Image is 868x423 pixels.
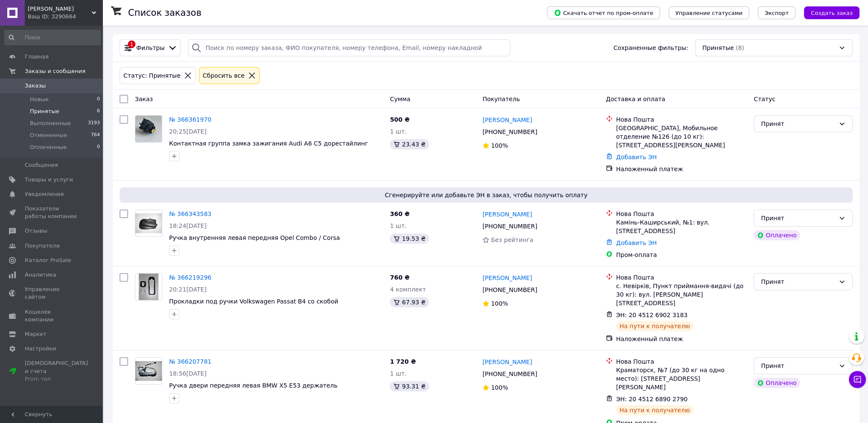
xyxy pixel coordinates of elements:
div: Prom топ [25,375,88,383]
span: Аналитика [25,271,56,279]
img: Фото товару [135,116,162,142]
div: Оплачено [754,378,800,388]
a: № 366343583 [169,210,211,217]
span: Ручка внутренняя левая передняя Opel Combo / Corsa [169,234,340,241]
span: Каталог ProSale [25,257,71,264]
a: [PERSON_NAME] [482,274,532,282]
span: 764 [91,131,100,139]
span: 100% [491,300,508,307]
button: Экспорт [758,6,795,19]
div: Статус: Принятые [122,71,182,80]
input: Поиск по номеру заказа, ФИО покупателя, номеру телефона, Email, номеру накладной [188,39,510,56]
div: [PHONE_NUMBER] [481,126,539,138]
div: Оплачено [754,230,800,240]
a: Добавить ЭН [616,239,657,246]
div: Принят [761,213,835,223]
a: Прокладки под ручки Volkswagen Passat B4 со скобой [169,298,338,305]
span: [DEMOGRAPHIC_DATA] и счета [25,359,88,383]
span: 1 шт. [390,128,406,135]
div: 67.93 ₴ [390,297,429,307]
img: Фото товару [135,361,162,381]
span: Управление статусами [675,10,742,16]
div: с. Невірків, Пункт приймання-видачі (до 30 кг): вул. [PERSON_NAME][STREET_ADDRESS] [616,282,747,307]
span: 360 ₴ [390,210,409,217]
a: № 366207781 [169,358,211,365]
span: Без рейтинга [491,236,533,243]
a: Добавить ЭН [616,154,657,160]
span: Маркет [25,330,47,338]
div: Наложенный платеж [616,335,747,343]
div: Краматорск, №7 (до 30 кг на одно место): [STREET_ADDRESS][PERSON_NAME] [616,366,747,391]
div: 93.31 ₴ [390,381,429,391]
span: Сгенерируйте или добавьте ЭН в заказ, чтобы получить оплату [123,191,849,199]
span: 500 ₴ [390,116,409,123]
span: Принятые [702,44,734,52]
a: Контактная группа замка зажигания Audi A6 C5 дорестайлинг [169,140,368,147]
a: [PERSON_NAME] [482,210,532,219]
div: Сбросить все [201,71,246,80]
span: Создать заказ [811,10,853,16]
div: [PHONE_NUMBER] [481,368,539,380]
div: Ваш ID: 3290664 [28,13,102,20]
span: Заказы [25,82,46,90]
a: Фото товару [135,115,162,143]
span: Принятые [30,108,59,115]
span: Товары и услуги [25,176,73,184]
a: Создать заказ [795,9,859,16]
span: Отзывы [25,227,47,235]
span: Сохраненные фильтры: [614,44,688,52]
button: Создать заказ [804,6,859,19]
a: Фото товару [135,210,162,237]
span: ЭН: 20 4512 6902 3183 [616,312,688,318]
span: Оплаченные [30,143,67,151]
span: Статус [754,96,775,102]
input: Поиск [4,30,101,45]
div: 19.53 ₴ [390,233,429,244]
span: 20:25[DATE] [169,128,207,135]
a: № 366361970 [169,116,211,123]
span: 1 шт. [390,222,406,229]
span: Покупатель [482,96,520,102]
img: Фото товару [139,274,159,300]
span: Скачать отчет по пром-оплате [554,9,653,17]
a: Фото товару [135,357,162,385]
span: 100% [491,384,508,391]
span: Настройки [25,345,56,353]
div: На пути к получателю [616,321,693,331]
span: 1 720 ₴ [390,358,416,365]
span: Управление сайтом [25,286,79,301]
span: 18:56[DATE] [169,370,207,377]
div: 23.43 ₴ [390,139,429,149]
span: 100% [491,142,508,149]
div: Нова Пошта [616,210,747,218]
span: 6 [97,108,100,115]
div: [PHONE_NUMBER] [481,220,539,232]
h1: Список заказов [128,8,202,18]
span: Главная [25,53,49,61]
div: На пути к получателю [616,405,693,415]
button: Управление статусами [669,6,749,19]
span: 760 ₴ [390,274,409,281]
span: Авто Тренд [28,5,92,13]
a: Ручка двери передняя левая BMW X5 E53 держатель [169,382,338,389]
button: Чат с покупателем [849,371,866,388]
span: 0 [97,96,100,103]
div: Принят [761,119,835,128]
span: Показатели работы компании [25,205,79,220]
a: Фото товару [135,273,162,300]
div: Принят [761,277,835,286]
div: [GEOGRAPHIC_DATA], Мобильное отделение №126 (до 10 кг): [STREET_ADDRESS][PERSON_NAME] [616,124,747,149]
span: Сумма [390,96,410,102]
span: Фильтры [136,44,164,52]
div: Нова Пошта [616,273,747,282]
span: Отмененные [30,131,67,139]
span: 4 комплект [390,286,426,293]
img: Фото товару [135,213,162,233]
span: Экспорт [765,10,789,16]
span: 3193 [88,120,100,127]
div: [PHONE_NUMBER] [481,284,539,296]
span: (8) [736,44,744,51]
